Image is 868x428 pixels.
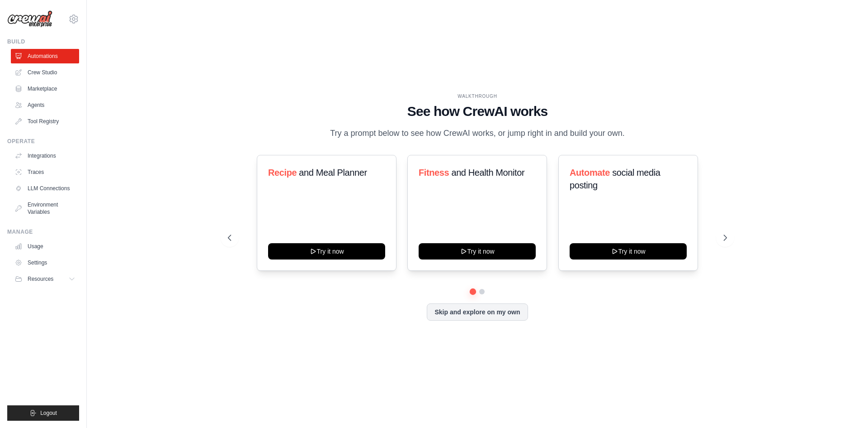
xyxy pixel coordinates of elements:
[11,114,79,129] a: Tool Registry
[11,49,79,63] a: Automations
[452,168,525,178] span: and Health Monitor
[268,243,385,260] button: Try it now
[419,168,449,178] span: Fitness
[28,275,53,283] span: Resources
[11,197,79,219] a: Environment Variables
[7,138,79,145] div: Operate
[427,303,528,321] button: Skip and explore on my own
[228,103,727,120] h1: See how CrewAI works
[325,127,629,140] p: Try a prompt below to see how CrewAI works, or jump right in and build your own.
[11,65,79,80] a: Crew Studio
[7,228,79,236] div: Manage
[11,255,79,270] a: Settings
[11,165,79,179] a: Traces
[11,149,79,163] a: Integrations
[40,409,57,417] span: Logout
[299,168,367,178] span: and Meal Planner
[11,181,79,196] a: LLM Connections
[419,243,536,260] button: Try it now
[7,38,79,45] div: Build
[11,82,79,96] a: Marketplace
[11,272,79,286] button: Resources
[570,168,610,178] span: Automate
[570,243,687,260] button: Try it now
[7,405,79,421] button: Logout
[7,10,52,28] img: Logo
[228,93,727,100] div: WALKTHROUGH
[11,239,79,254] a: Usage
[11,98,79,112] a: Agents
[268,168,297,178] span: Recipe
[570,168,660,190] span: social media posting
